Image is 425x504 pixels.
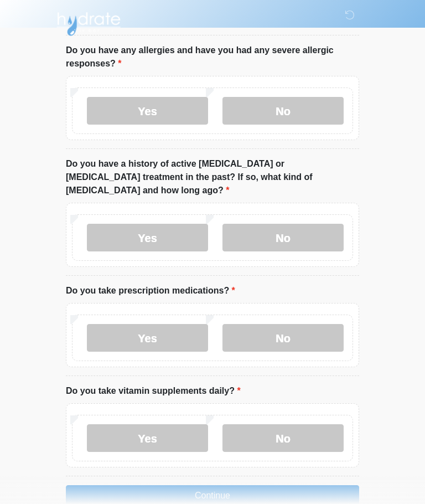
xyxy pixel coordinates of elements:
label: No [222,97,344,125]
label: Do you take vitamin supplements daily? [66,384,241,398]
label: Yes [87,97,208,125]
label: No [222,324,344,352]
label: No [222,424,344,452]
img: Hydrate IV Bar - Arcadia Logo [55,8,122,37]
label: Yes [87,224,208,251]
label: No [222,224,344,251]
label: Do you have any allergies and have you had any severe allergic responses? [66,44,359,70]
label: Yes [87,324,208,352]
label: Do you have a history of active [MEDICAL_DATA] or [MEDICAL_DATA] treatment in the past? If so, wh... [66,157,359,197]
label: Do you take prescription medications? [66,284,235,297]
label: Yes [87,424,208,452]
